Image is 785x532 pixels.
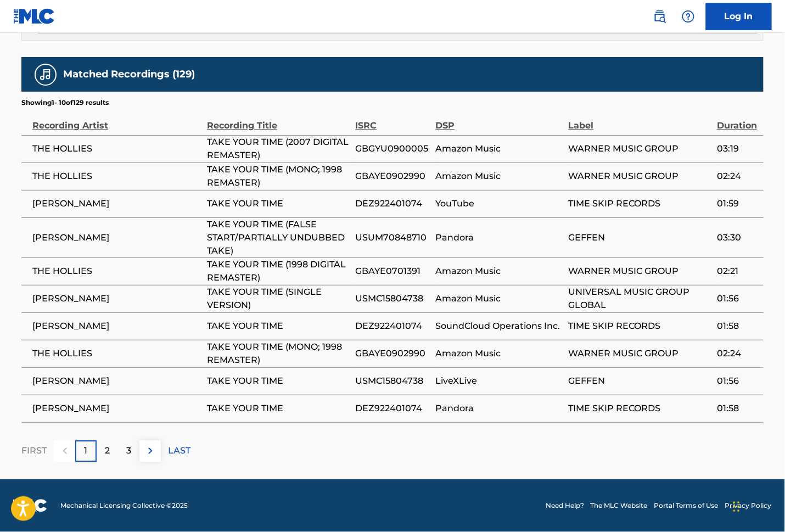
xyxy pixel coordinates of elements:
p: LAST [168,444,190,457]
span: THE HOLLIES [32,170,201,183]
span: [PERSON_NAME] [32,197,201,210]
span: 02:24 [717,170,758,183]
span: TAKE YOUR TIME [207,197,350,210]
span: TAKE YOUR TIME [207,402,350,415]
span: TAKE YOUR TIME (1998 DIGITAL REMASTER) [207,258,350,284]
h5: Matched Recordings (129) [63,68,195,81]
img: logo [13,499,47,512]
span: WARNER MUSIC GROUP [569,347,711,360]
span: TAKE YOUR TIME (MONO; 1998 REMASTER) [207,340,350,367]
a: Privacy Policy [725,501,772,511]
p: 1 [85,444,88,457]
img: right [144,444,157,457]
span: WARNER MUSIC GROUP [569,265,711,278]
span: Amazon Music [436,292,563,305]
span: TAKE YOUR TIME [207,374,350,388]
div: DSP [436,108,563,132]
iframe: Chat Widget [730,479,785,532]
span: [PERSON_NAME] [32,231,201,244]
img: MLC Logo [13,8,55,24]
span: Amazon Music [436,347,563,360]
span: GEFFEN [569,231,711,244]
span: 03:19 [717,142,758,155]
span: DEZ922401074 [355,402,430,415]
img: Matched Recordings [39,68,52,81]
a: Log In [706,3,772,30]
span: THE HOLLIES [32,265,201,278]
span: Pandora [436,402,563,415]
div: ISRC [355,108,430,132]
span: Pandora [436,231,563,244]
span: [PERSON_NAME] [32,402,201,415]
p: FIRST [21,444,47,457]
p: Showing 1 - 10 of 129 results [21,98,109,108]
div: Help [677,5,699,27]
div: Recording Artist [32,108,201,132]
span: USUM70848710 [355,231,430,244]
img: help [682,10,695,23]
span: 02:21 [717,265,758,278]
span: LiveXLive [436,374,563,388]
span: THE HOLLIES [32,347,201,360]
span: WARNER MUSIC GROUP [569,142,711,155]
span: TAKE YOUR TIME (SINGLE VERSION) [207,285,350,312]
span: USMC15804738 [355,374,430,388]
span: Amazon Music [436,265,563,278]
span: GBAYE0701391 [355,265,430,278]
span: [PERSON_NAME] [32,374,201,388]
p: 2 [105,444,110,457]
span: WARNER MUSIC GROUP [569,170,711,183]
span: TIME SKIP RECORDS [569,402,711,415]
span: TAKE YOUR TIME (MONO; 1998 REMASTER) [207,163,350,189]
span: Amazon Music [436,142,563,155]
span: GEFFEN [569,374,711,388]
span: TAKE YOUR TIME (2007 DIGITAL REMASTER) [207,136,350,162]
span: SoundCloud Operations Inc. [436,320,563,333]
p: 3 [126,444,131,457]
span: GBGYU0900005 [355,142,430,155]
img: search [653,10,666,23]
span: 02:24 [717,347,758,360]
div: Duration [717,108,758,132]
div: Recording Title [207,108,350,132]
span: [PERSON_NAME] [32,292,201,305]
span: TAKE YOUR TIME (FALSE START/PARTIALLY UNDUBBED TAKE) [207,218,350,257]
span: USMC15804738 [355,292,430,305]
a: Public Search [649,5,671,27]
span: Amazon Music [436,170,563,183]
span: Mechanical Licensing Collective © 2025 [60,501,188,511]
span: DEZ922401074 [355,320,430,333]
span: 01:56 [717,292,758,305]
span: THE HOLLIES [32,142,201,155]
span: 01:59 [717,197,758,210]
a: Portal Terms of Use [654,501,719,511]
span: TAKE YOUR TIME [207,320,350,333]
span: TIME SKIP RECORDS [569,320,711,333]
span: TIME SKIP RECORDS [569,197,711,210]
span: 01:56 [717,374,758,388]
span: 01:58 [717,402,758,415]
span: 03:30 [717,231,758,244]
a: Need Help? [546,501,584,511]
span: UNIVERSAL MUSIC GROUP GLOBAL [569,285,711,312]
div: Label [569,108,711,132]
span: YouTube [436,197,563,210]
div: Drag [733,490,740,523]
span: 01:58 [717,320,758,333]
a: The MLC Website [591,501,648,511]
span: DEZ922401074 [355,197,430,210]
span: GBAYE0902990 [355,347,430,360]
span: GBAYE0902990 [355,170,430,183]
span: [PERSON_NAME] [32,320,201,333]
